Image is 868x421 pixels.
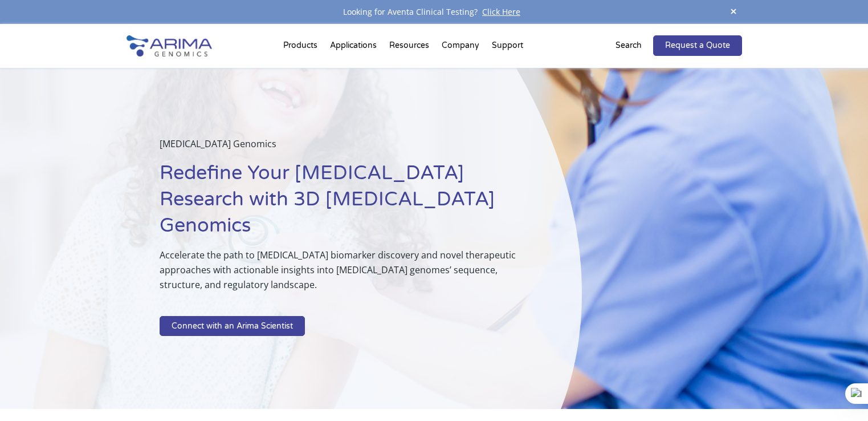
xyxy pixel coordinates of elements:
[653,35,742,56] a: Request a Quote
[616,38,642,53] p: Search
[160,248,525,301] p: Accelerate the path to [MEDICAL_DATA] biomarker discovery and novel therapeutic approaches with a...
[127,35,212,56] img: Arima-Genomics-logo
[160,316,305,337] a: Connect with an Arima Scientist
[160,160,525,248] h1: Redefine Your [MEDICAL_DATA] Research with 3D [MEDICAL_DATA] Genomics
[478,6,525,17] a: Click Here
[127,5,742,19] div: Looking for Aventa Clinical Testing?
[160,136,525,160] p: [MEDICAL_DATA] Genomics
